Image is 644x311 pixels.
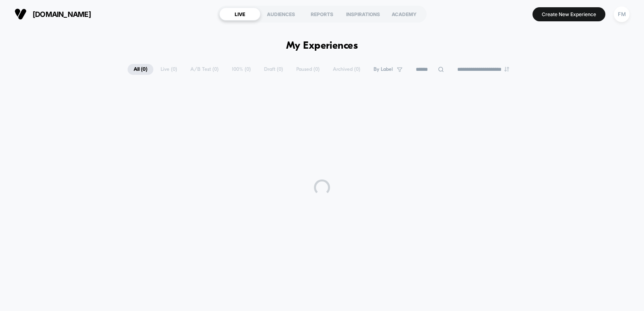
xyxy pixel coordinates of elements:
button: Create New Experience [533,7,605,21]
span: [DOMAIN_NAME] [33,10,91,19]
img: end [504,67,509,72]
div: LIVE [219,8,260,21]
h1: My Experiences [286,40,358,52]
img: Visually logo [14,8,27,20]
span: All ( 0 ) [128,64,153,75]
div: REPORTS [301,8,343,21]
div: AUDIENCES [260,8,301,21]
span: By Label [374,66,393,72]
div: FM [614,6,630,22]
div: ACADEMY [384,8,425,21]
button: FM [611,6,632,23]
button: [DOMAIN_NAME] [12,8,93,21]
div: INSPIRATIONS [343,8,384,21]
